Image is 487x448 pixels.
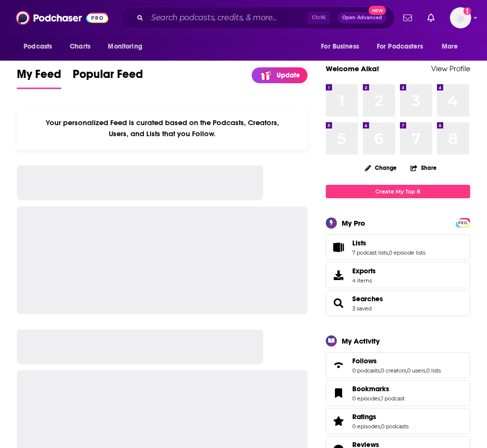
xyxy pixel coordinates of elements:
[326,262,470,288] a: Exports
[326,290,470,316] span: Searches
[64,38,96,56] a: Charts
[399,10,416,26] a: Show notifications dropdown
[352,267,376,275] span: Exports
[314,38,371,56] button: open menu
[352,277,376,284] span: 4 items
[70,40,90,53] span: Charts
[352,412,376,421] span: Ratings
[450,7,471,28] span: Logged in as AlkaNara
[329,414,348,428] a: Ratings
[423,10,438,26] a: Show notifications dropdown
[407,367,425,374] a: 0 users
[329,358,348,372] a: Follows
[321,40,359,53] span: For Business
[450,7,471,28] img: User Profile
[121,7,395,29] div: Search podcasts, credits, & more...
[352,249,388,256] a: 7 podcast lists
[326,234,470,260] span: Lists
[381,395,405,402] a: 1 podcast
[381,423,409,430] a: 0 podcasts
[388,249,389,256] span: ,
[329,386,348,400] a: Bookmarks
[425,367,426,374] span: ,
[24,40,52,53] span: Podcasts
[410,158,437,177] button: Share
[352,357,441,365] a: Follows
[381,367,406,374] a: 0 creators
[352,384,405,393] a: Bookmarks
[326,352,470,378] span: Follows
[431,64,470,73] a: View Profile
[380,395,381,402] span: ,
[73,67,143,89] a: Popular Feed
[108,40,142,53] span: Monitoring
[352,367,380,374] a: 0 podcasts
[308,12,330,24] span: Ctrl K
[352,239,425,247] a: Lists
[352,423,380,430] a: 0 episodes
[17,38,64,56] button: open menu
[17,106,308,150] div: Your personalized Feed is curated based on the Podcasts, Creators, Users, and Lists that you Follow.
[352,384,389,393] span: Bookmarks
[329,269,348,282] span: Exports
[457,219,469,227] span: PRO
[442,40,458,53] span: More
[147,10,308,26] input: Search podcasts, credits, & more...
[16,9,108,27] img: Podchaser - Follow, Share and Rate Podcasts
[352,239,366,247] span: Lists
[342,336,380,346] div: My Activity
[463,7,471,15] svg: Add a profile image
[342,15,382,20] span: Open Advanced
[101,38,154,56] button: open menu
[252,67,308,83] a: Update
[17,67,61,89] a: My Feed
[329,241,348,254] a: Lists
[342,218,365,228] div: My Pro
[326,185,470,198] a: Create My Top 8
[352,294,383,303] a: Searches
[352,305,372,312] a: 3 saved
[352,412,409,421] a: Ratings
[338,12,386,24] button: Open AdvancedNew
[359,162,402,174] button: Change
[380,423,381,430] span: ,
[326,408,470,434] span: Ratings
[352,395,380,402] a: 0 episodes
[406,367,407,374] span: ,
[377,40,423,53] span: For Podcasters
[277,71,300,79] p: Update
[435,38,470,56] button: open menu
[326,380,470,406] span: Bookmarks
[450,7,471,28] button: Show profile menu
[389,249,425,256] a: 0 episode lists
[380,367,381,374] span: ,
[371,38,437,56] button: open menu
[369,6,386,15] span: New
[326,64,379,73] a: Welcome Alka!
[426,367,441,374] a: 0 lists
[457,218,469,226] a: PRO
[73,67,143,87] span: Popular Feed
[17,67,61,87] span: My Feed
[329,296,348,310] a: Searches
[352,357,377,365] span: Follows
